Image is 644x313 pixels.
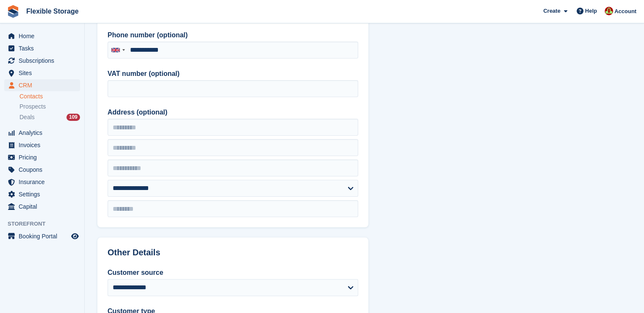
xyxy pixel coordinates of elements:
[19,92,80,101] a: Contacts
[4,201,80,212] a: menu
[19,230,69,242] span: Booking Portal
[4,139,80,151] a: menu
[66,114,80,121] div: 109
[23,4,82,18] a: Flexible Storage
[4,127,80,139] a: menu
[108,107,358,117] label: Address (optional)
[19,113,80,122] a: Deals 109
[19,201,69,212] span: Capital
[585,7,597,15] span: Help
[8,220,84,228] span: Storefront
[19,103,46,111] span: Prospects
[19,139,69,151] span: Invoices
[4,176,80,188] a: menu
[19,42,69,54] span: Tasks
[19,151,69,163] span: Pricing
[108,69,358,79] label: VAT number (optional)
[19,55,69,67] span: Subscriptions
[19,188,69,200] span: Settings
[108,248,358,257] h2: Other Details
[4,151,80,163] a: menu
[70,231,80,241] a: Preview store
[108,268,358,278] label: Customer source
[19,79,69,91] span: CRM
[19,67,69,79] span: Sites
[19,127,69,139] span: Analytics
[543,7,560,15] span: Create
[614,7,636,16] span: Account
[4,30,80,42] a: menu
[4,42,80,54] a: menu
[19,102,80,111] a: Prospects
[19,30,69,42] span: Home
[7,5,19,18] img: stora-icon-8386f47178a22dfd0bd8f6a31ec36ba5ce8667c1dd55bd0f319d3a0aa187defe.svg
[4,67,80,79] a: menu
[108,30,358,40] label: Phone number (optional)
[605,7,613,15] img: David Jones
[19,176,69,188] span: Insurance
[4,164,80,176] a: menu
[4,230,80,242] a: menu
[19,113,35,121] span: Deals
[4,55,80,67] a: menu
[108,42,127,58] div: United Kingdom: +44
[4,79,80,91] a: menu
[19,164,69,176] span: Coupons
[4,188,80,200] a: menu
